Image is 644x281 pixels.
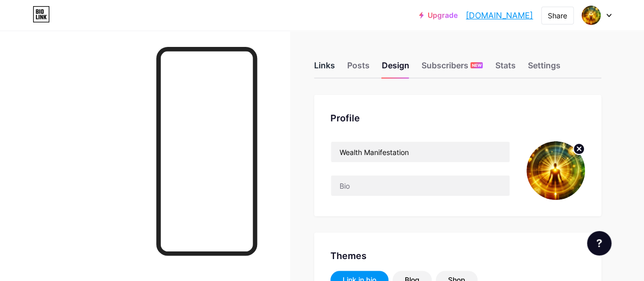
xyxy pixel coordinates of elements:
[495,59,515,78] div: Stats
[382,59,409,78] div: Design
[422,59,483,78] div: Subscribers
[581,6,601,25] img: lawofattractionnew
[548,10,567,21] div: Share
[347,59,370,78] div: Posts
[330,111,585,125] div: Profile
[330,249,585,263] div: Themes
[527,59,560,78] div: Settings
[472,62,482,68] span: NEW
[314,59,335,78] div: Links
[419,11,458,19] a: Upgrade
[466,9,533,21] a: [DOMAIN_NAME]
[526,141,585,200] img: lawofattractionnew
[331,142,510,162] input: Name
[331,175,510,196] input: Bio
